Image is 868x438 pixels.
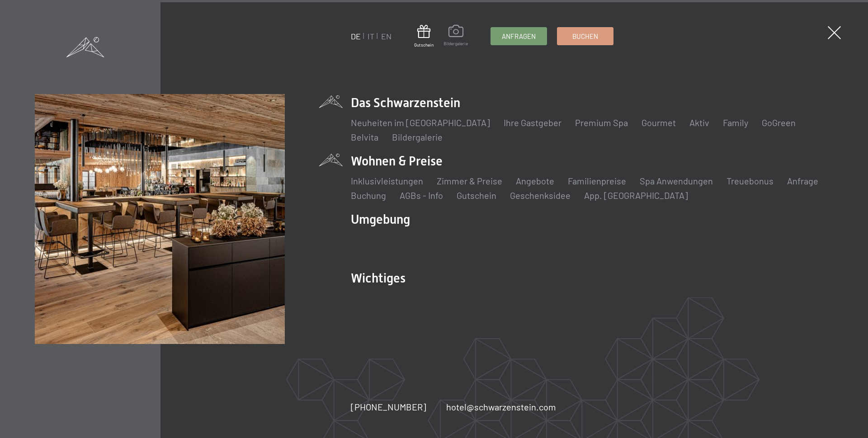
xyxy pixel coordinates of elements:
a: Buchung [351,190,386,201]
span: [PHONE_NUMBER] [351,401,426,412]
a: [PHONE_NUMBER] [351,400,426,413]
a: Familienpreise [568,175,626,186]
a: Inklusivleistungen [351,175,423,186]
a: Buchen [557,28,613,45]
a: Aktiv [689,117,709,128]
a: EN [381,31,392,41]
a: Gutschein [457,190,496,201]
a: Gourmet [642,117,676,128]
span: Anfragen [502,32,536,41]
a: Gutschein [414,25,434,48]
a: Family [723,117,748,128]
a: Treuebonus [726,175,774,186]
a: GoGreen [762,117,796,128]
a: hotel@schwarzenstein.com [446,400,556,413]
a: Angebote [516,175,554,186]
a: App. [GEOGRAPHIC_DATA] [584,190,688,201]
span: Bildergalerie [443,40,468,47]
a: Bildergalerie [392,132,443,142]
a: Anfragen [491,28,547,45]
a: IT [368,31,374,41]
a: Bildergalerie [443,25,468,47]
a: Geschenksidee [510,190,571,201]
a: DE [351,31,361,41]
a: Anfrage [787,175,818,186]
a: AGBs - Info [400,190,443,201]
a: Neuheiten im [GEOGRAPHIC_DATA] [351,117,490,128]
a: Zimmer & Preise [437,175,502,186]
span: Buchen [572,32,598,41]
a: Premium Spa [575,117,628,128]
a: Belvita [351,132,378,142]
a: Ihre Gastgeber [504,117,561,128]
span: Gutschein [414,42,434,48]
a: Spa Anwendungen [640,175,713,186]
